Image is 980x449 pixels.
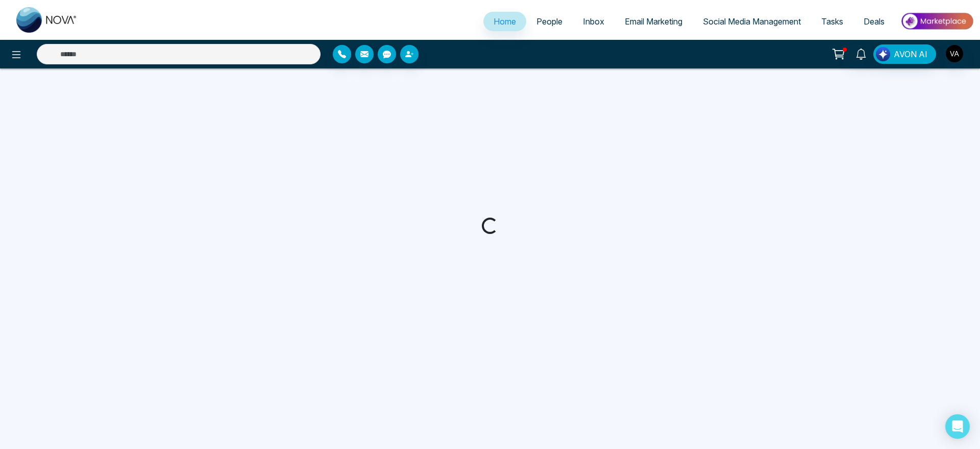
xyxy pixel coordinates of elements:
a: Tasks [811,12,853,31]
a: Social Media Management [693,12,811,31]
img: Market-place.gif [900,10,974,33]
a: People [526,12,573,31]
span: Home [494,16,516,27]
img: Lead Flow [876,47,890,61]
a: Inbox [573,12,615,31]
span: Email Marketing [625,16,682,27]
a: Home [483,12,526,31]
img: Nova CRM Logo [16,7,78,33]
a: Deals [853,12,895,31]
span: Social Media Management [703,16,801,27]
img: User Avatar [946,45,963,62]
div: Open Intercom Messenger [945,414,970,439]
span: Inbox [583,16,604,27]
button: AVON AI [873,44,936,64]
a: Email Marketing [615,12,693,31]
span: Tasks [821,16,843,27]
span: Deals [864,16,885,27]
span: People [536,16,562,27]
span: AVON AI [894,48,927,60]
